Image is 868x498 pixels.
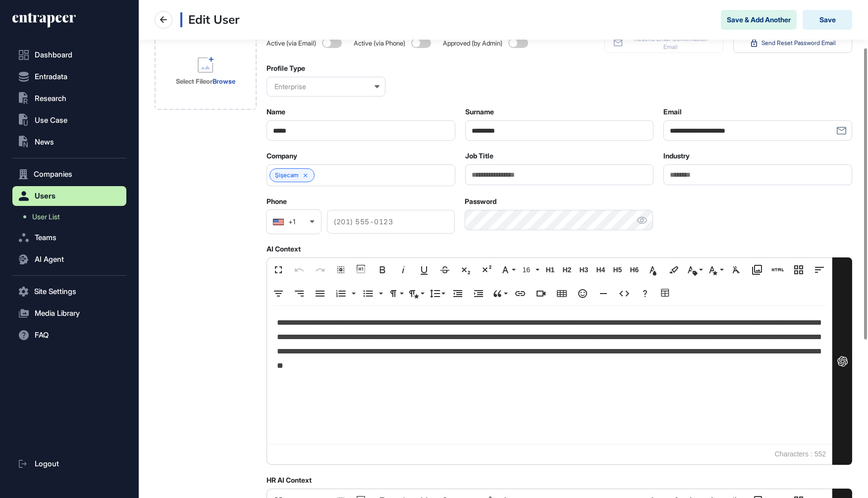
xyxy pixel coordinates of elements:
label: AI Context [267,245,301,253]
button: Send Reset Password Email [733,33,852,53]
button: Ordered List [331,284,350,303]
span: AI Agent [35,255,64,263]
label: HR AI Context [267,476,312,484]
button: Entradata [12,67,126,87]
span: H5 [610,266,625,274]
button: Research [12,89,126,108]
button: Inline Style [706,260,725,280]
button: H1 [542,260,557,280]
button: Select All [331,260,350,280]
button: Quote [490,284,509,303]
label: Password [465,198,496,205]
button: Teams [12,228,126,248]
span: H3 [576,266,591,274]
button: Decrease Indent (⌘[) [448,284,467,303]
label: Name [267,108,285,116]
span: H1 [542,266,557,274]
span: Entradata [35,73,67,81]
button: Paragraph Style [407,284,426,303]
button: Media Library [12,303,126,323]
button: Help (⌘/) [636,284,654,303]
a: Logout [12,454,126,474]
button: Responsive Layout [789,260,808,280]
span: Characters : 552 [770,445,831,464]
button: Superscript [477,260,496,280]
span: Dashboard [35,51,72,59]
div: or [176,77,235,86]
button: Subscript [456,260,475,280]
span: Media Library [35,309,80,317]
a: Dashboard [12,45,126,65]
button: Underline (⌘U) [415,260,434,280]
button: Emoticons [573,284,592,303]
button: Save [803,10,852,30]
button: AI Agent [12,249,126,269]
div: +1 [288,218,295,225]
button: Line Height [428,284,446,303]
button: Insert Video [532,284,550,303]
button: H2 [559,260,574,280]
label: Profile Type [267,64,305,72]
label: Phone [267,198,287,205]
button: Save & Add Another [721,10,797,30]
button: Text Color [644,260,662,280]
button: Increase Indent (⌘]) [469,284,488,303]
button: Undo (⌘Z) [290,260,309,280]
span: Use Case [35,116,67,124]
span: Teams [35,234,56,242]
button: Use Case [12,110,126,130]
span: H6 [627,266,642,274]
button: Insert Table [552,284,571,303]
button: Align Justify [311,284,329,303]
button: Align Left [810,260,829,280]
strong: Select File [176,77,206,85]
label: Surname [465,108,494,116]
span: Companies [34,170,72,178]
button: Show blocks [352,260,371,280]
button: Ordered List [349,284,357,303]
button: Inline Class [685,260,704,280]
label: Email [663,108,682,116]
a: User List [17,208,126,226]
img: United States [272,218,284,225]
button: Media Library [748,260,766,280]
div: Select FileorBrowse [155,33,257,110]
button: Table Builder [656,284,675,303]
button: Add HTML [768,260,787,280]
h3: Edit User [180,12,239,27]
a: Browse [213,77,235,85]
label: Job Title [465,152,493,160]
span: Research [35,95,66,102]
label: Industry [663,152,690,160]
button: Insert Link (⌘K) [511,284,530,303]
span: Active (via Phone) [354,40,407,47]
button: Unordered List [359,284,378,303]
button: Unordered List [376,284,384,303]
button: Fullscreen [269,260,288,280]
button: Redo (⌘⇧Z) [311,260,329,280]
span: User List [32,213,60,221]
span: 16 [520,266,535,274]
button: Bold (⌘B) [373,260,392,280]
button: Code View [615,284,634,303]
button: Background Color [664,260,683,280]
span: News [35,138,54,146]
button: Site Settings [12,282,126,301]
span: Logout [35,460,59,468]
a: Şişecam [275,172,298,179]
span: Site Settings [34,288,76,296]
span: H4 [593,266,608,274]
span: H2 [559,266,574,274]
button: Insert Horizontal Line [594,284,613,303]
label: Company [267,152,297,160]
button: News [12,132,126,152]
button: Companies [12,164,126,184]
button: 16 [519,260,541,280]
span: Active (via Email) [267,40,318,47]
span: Users [35,192,55,200]
span: Send Reset Password Email [761,39,836,47]
div: Profile Image [155,33,257,110]
button: Align Right [290,284,309,303]
button: FAQ [12,325,126,345]
button: Clear Formatting [727,260,746,280]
